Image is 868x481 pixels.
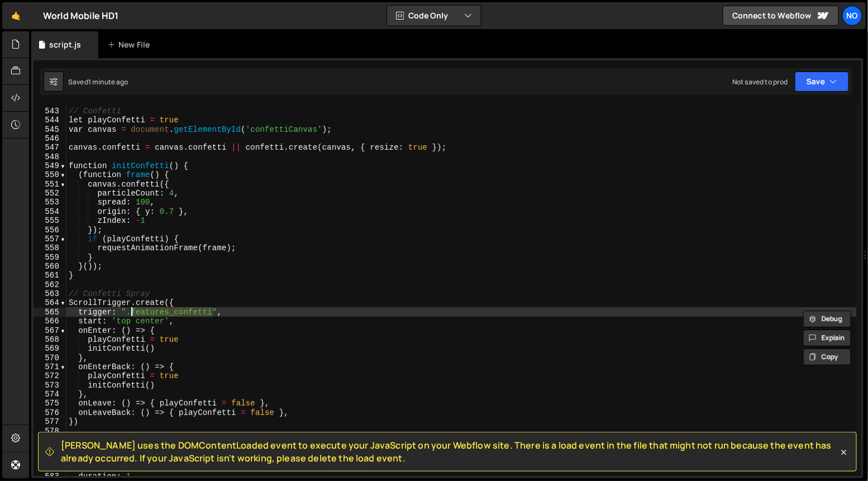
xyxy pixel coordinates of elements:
div: 1 minute ago [88,77,128,87]
div: 562 [34,280,66,289]
div: Saved [68,77,128,87]
div: 557 [34,235,66,244]
button: Debug [803,311,851,327]
button: Code Only [387,6,481,26]
div: 545 [34,125,66,134]
div: 548 [34,153,66,161]
div: 582 [34,463,66,472]
div: 577 [34,417,66,426]
div: 554 [34,207,66,216]
div: 551 [34,180,66,189]
div: script.js [49,39,81,50]
div: 543 [34,107,66,116]
div: 549 [34,161,66,170]
div: 575 [34,399,66,408]
div: 566 [34,317,66,326]
div: 573 [34,381,66,390]
div: World Mobile HD1 [43,9,119,22]
div: 565 [34,308,66,317]
div: 546 [34,134,66,143]
button: Copy [803,349,851,365]
div: 556 [34,226,66,235]
div: 558 [34,244,66,253]
div: 555 [34,216,66,225]
div: 578 [34,427,66,436]
div: 572 [34,372,66,380]
div: 569 [34,344,66,353]
div: 570 [34,354,66,363]
a: Connect to Webflow [723,6,839,26]
div: New File [107,39,154,50]
div: 580 [34,445,66,454]
div: 567 [34,326,66,335]
button: Explain [803,330,851,346]
div: Not saved to prod [732,77,788,87]
div: 581 [34,454,66,463]
div: 564 [34,298,66,307]
span: [PERSON_NAME] uses the DOMContentLoaded event to execute your JavaScript on your Webflow site. Th... [61,439,838,464]
div: 552 [34,189,66,198]
div: 544 [34,116,66,125]
div: 574 [34,390,66,399]
div: 547 [34,143,66,152]
div: 561 [34,271,66,280]
a: No [842,6,862,26]
a: 🤙 [2,2,30,29]
div: 583 [34,472,66,481]
div: 571 [34,363,66,372]
div: 576 [34,408,66,417]
div: 560 [34,262,66,271]
div: 553 [34,198,66,207]
div: 568 [34,335,66,344]
div: 559 [34,253,66,262]
div: 550 [34,170,66,179]
button: Save [795,72,849,92]
div: 563 [34,289,66,298]
div: 579 [34,436,66,445]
